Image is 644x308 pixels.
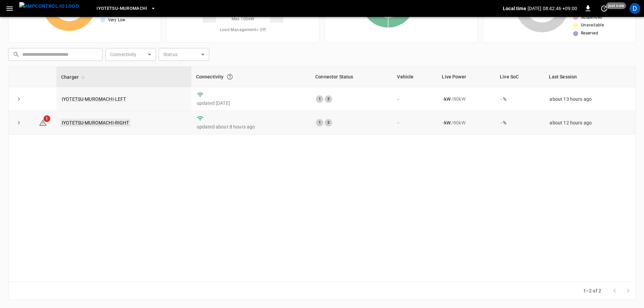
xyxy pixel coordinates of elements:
td: - % [495,111,544,135]
div: 2 [325,119,332,126]
div: profile-icon [629,3,640,14]
div: 1 [316,95,323,103]
th: Live SoC [495,67,544,87]
p: - kW [442,96,450,102]
p: updated [DATE] [197,100,305,106]
th: Connector Status [311,67,392,87]
button: Iyotetsu-Muromachi [94,2,159,15]
th: Last Session [544,67,636,87]
p: [DATE] 08:42:46 +09:00 [528,5,577,12]
div: 2 [325,95,332,103]
a: IYOTETSU-MUROMACHI-RIGHT [60,119,131,127]
td: - % [495,87,544,111]
p: updated about 8 hours ago [197,123,305,130]
a: 1 [39,119,47,125]
button: set refresh interval [599,3,610,14]
div: / 80 kW [442,119,490,126]
span: Charger [61,73,87,81]
button: expand row [14,94,24,104]
div: / 80 kW [442,96,490,102]
th: Vehicle [392,67,437,87]
span: Max. 100 kW [232,16,254,23]
td: - [392,87,437,111]
button: expand row [14,118,24,128]
span: just now [606,2,626,9]
div: 1 [316,119,323,126]
span: Load Management = Off [220,27,266,33]
span: Iyotetsu-Muromachi [97,5,147,13]
span: Very Low [108,17,126,24]
span: 1 [44,115,50,122]
th: Live Power [437,67,495,87]
button: Connection between the charger and our software. [224,71,236,83]
a: IYOTETSU-MUROMACHI-LEFT [62,96,126,102]
p: Local time [503,5,526,12]
td: about 13 hours ago [544,87,636,111]
span: Unavailable [581,22,604,29]
span: Reserved [581,30,598,37]
img: ampcontrol.io logo [19,2,79,10]
td: about 12 hours ago [544,111,636,135]
div: Connectivity [196,71,306,83]
span: Suspended [581,14,602,21]
td: - [392,111,437,135]
p: - kW [442,119,450,126]
p: 1–2 of 2 [583,287,601,294]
